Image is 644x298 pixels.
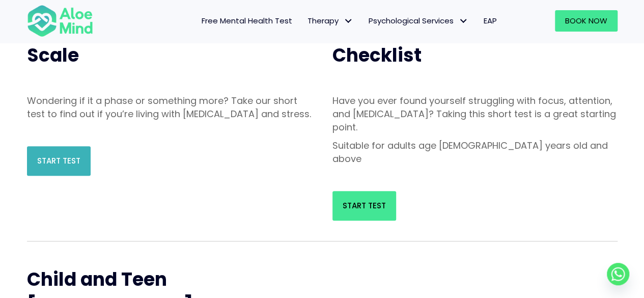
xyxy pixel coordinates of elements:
[332,139,618,166] p: Suitable for adults age [DEMOGRAPHIC_DATA] years old and above
[476,10,505,32] a: EAP
[27,4,93,38] img: Aloe mind Logo
[194,10,300,32] a: Free Mental Health Test
[300,10,361,32] a: TherapyTherapy: submenu
[341,14,356,29] span: Therapy: submenu
[456,14,471,29] span: Psychological Services: submenu
[361,10,476,32] a: Psychological ServicesPsychological Services: submenu
[484,15,497,26] span: EAP
[106,10,505,32] nav: Menu
[343,200,386,211] span: Start Test
[307,15,353,26] span: Therapy
[555,10,618,32] a: Book Now
[607,263,629,285] a: Whatsapp
[27,94,312,121] p: Wondering if it a phase or something more? Take our short test to find out if you’re living with ...
[37,155,80,166] span: Start Test
[332,94,618,134] p: Have you ever found yourself struggling with focus, attention, and [MEDICAL_DATA]? Taking this sh...
[27,146,91,176] a: Start Test
[332,191,396,221] a: Start Test
[202,15,292,26] span: Free Mental Health Test
[369,15,468,26] span: Psychological Services
[565,15,607,26] span: Book Now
